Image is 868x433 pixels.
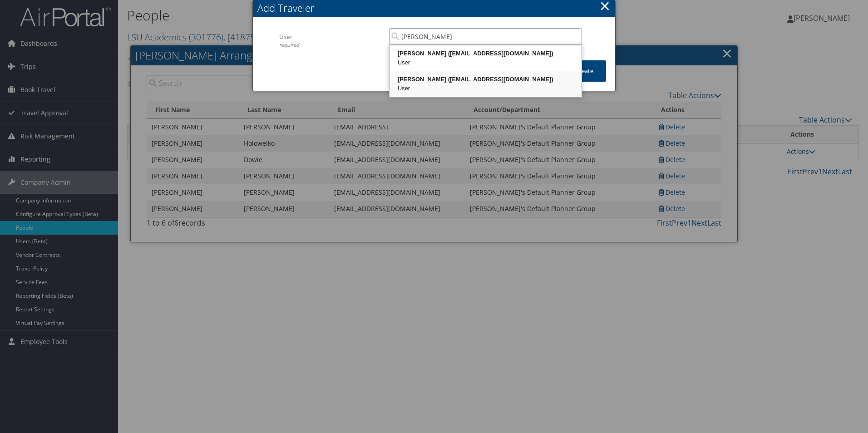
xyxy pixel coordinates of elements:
[389,28,582,45] input: Search Users...
[257,1,615,15] div: Add Traveler
[563,60,606,82] button: Create
[391,75,580,84] div: [PERSON_NAME] ([EMAIL_ADDRESS][DOMAIN_NAME])
[391,49,580,58] div: [PERSON_NAME] ([EMAIL_ADDRESS][DOMAIN_NAME])
[279,28,382,53] label: User
[391,58,580,67] div: User
[279,41,382,49] div: required
[391,84,580,93] div: User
